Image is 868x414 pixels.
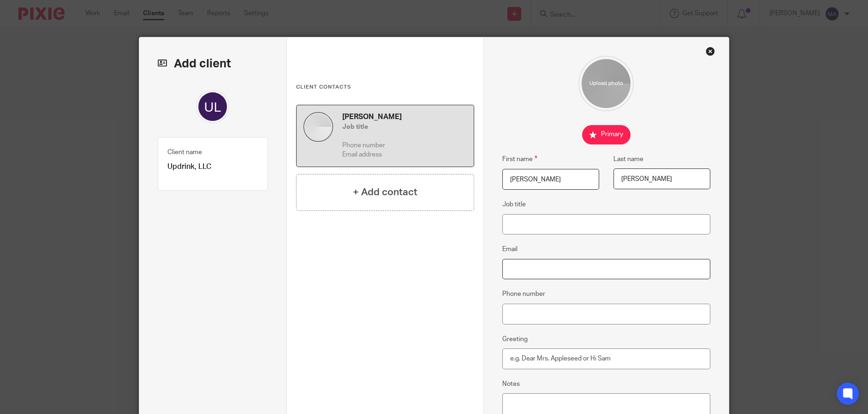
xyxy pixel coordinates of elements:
label: Notes [502,379,520,389]
input: e.g. Dear Mrs. Appleseed or Hi Sam [502,348,711,369]
div: Close this dialog window [706,47,715,56]
h3: Client contacts [296,84,474,91]
img: svg%3E [196,90,229,123]
h5: Job title [342,122,467,132]
label: Job title [502,200,526,209]
label: Email [502,245,517,254]
label: First name [502,154,537,164]
label: Phone number [502,289,545,299]
h4: + Add contact [353,185,417,199]
p: Updrink, LLC [167,162,258,172]
h2: Add client [158,56,268,72]
p: Phone number [342,141,467,150]
label: Last name [613,155,643,164]
p: Email address [342,150,467,159]
label: Greeting [502,335,528,344]
label: Client name [167,148,202,157]
img: default.jpg [303,112,333,142]
h4: [PERSON_NAME] [342,112,467,122]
